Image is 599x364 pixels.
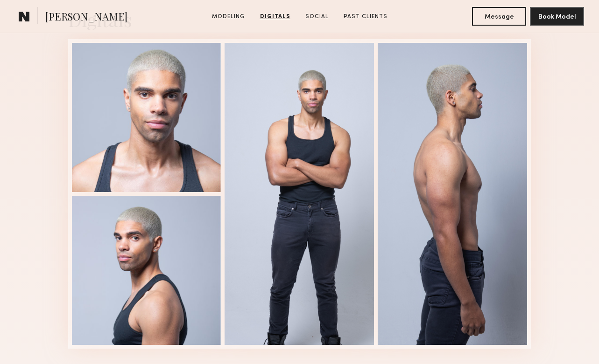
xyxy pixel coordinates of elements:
a: Modeling [208,13,249,21]
button: Message [472,7,526,26]
a: Book Model [530,12,584,20]
a: Social [302,13,332,21]
span: [PERSON_NAME] [45,9,127,26]
button: Book Model [530,7,584,26]
a: Digitals [256,13,294,21]
a: Past Clients [340,13,391,21]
